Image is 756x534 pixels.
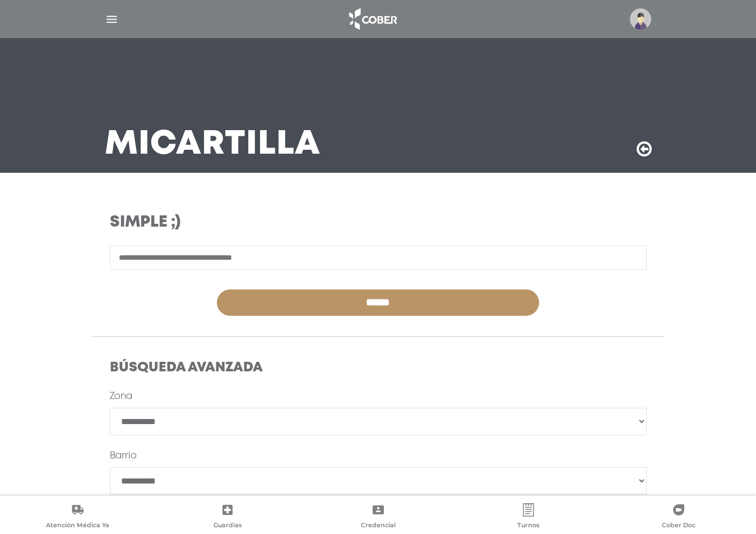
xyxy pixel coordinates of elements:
img: profile-placeholder.svg [630,8,651,30]
img: Cober_menu-lines-white.svg [105,12,119,26]
a: Atención Médica Ya [2,503,152,532]
h3: Mi Cartilla [105,130,321,159]
span: Cober Doc [662,521,695,531]
h4: Búsqueda Avanzada [110,360,647,376]
span: Turnos [517,521,540,531]
label: Barrio [110,449,137,463]
a: Credencial [303,503,453,532]
h3: Simple ;) [110,213,450,232]
a: Turnos [453,503,604,532]
span: Guardias [214,521,242,531]
a: Guardias [152,503,303,532]
img: logo_cober_home-white.png [343,6,402,33]
a: Cober Doc [604,503,754,532]
label: Zona [110,390,132,403]
span: Credencial [361,521,396,531]
span: Atención Médica Ya [46,521,109,531]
